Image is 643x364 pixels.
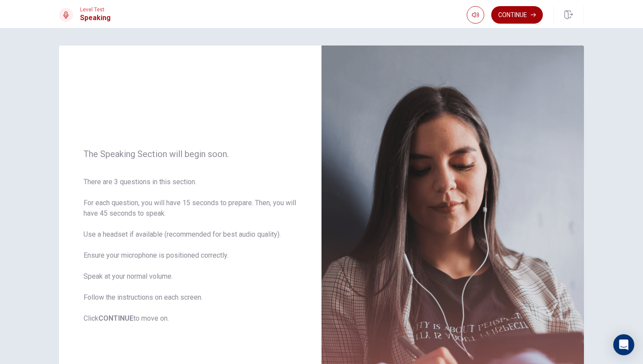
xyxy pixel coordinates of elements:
h1: Speaking [80,13,111,23]
span: There are 3 questions in this section. For each question, you will have 15 seconds to prepare. Th... [84,177,297,324]
b: CONTINUE [98,314,133,322]
span: The Speaking Section will begin soon. [84,149,297,159]
button: Continue [491,6,543,24]
div: Open Intercom Messenger [613,334,634,355]
span: Level Test [80,7,111,13]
